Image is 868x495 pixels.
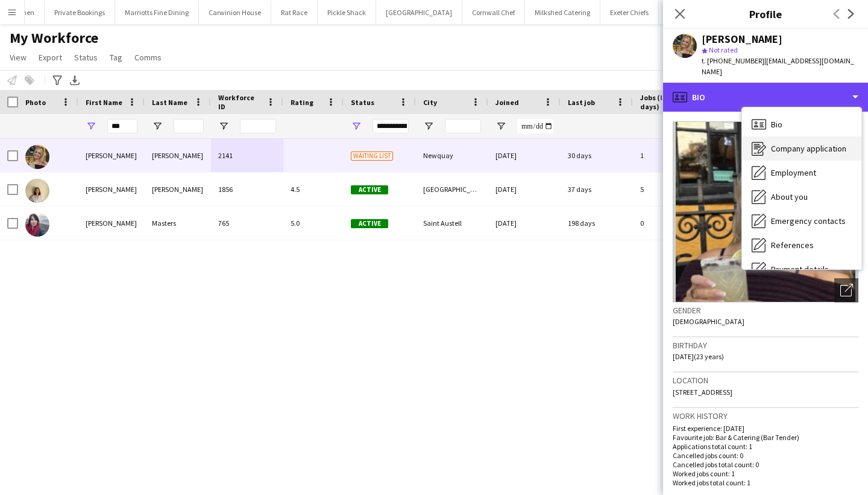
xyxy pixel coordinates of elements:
div: 4.5 [283,173,344,206]
h3: Birthday [673,340,858,351]
div: 5 [633,173,711,206]
h3: Profile [663,6,868,22]
p: Applications total count: 1 [673,442,858,451]
button: Milkshed Catering [525,1,600,24]
div: [PERSON_NAME] [78,139,145,172]
a: Comms [130,49,166,65]
div: Masters [145,206,211,240]
img: Amy Gill [25,145,49,169]
div: References [742,233,861,257]
div: [DATE] [488,139,561,172]
button: Open Filter Menu [423,121,434,132]
div: 0 [633,206,711,240]
span: Status [351,98,374,107]
div: Bio [663,83,868,112]
div: [PERSON_NAME] [145,139,211,172]
span: Emergency contacts [771,216,846,226]
input: City Filter Input [445,119,481,133]
button: Rat Race [271,1,318,24]
button: Open Filter Menu [152,121,163,132]
button: Private Bookings [45,1,115,24]
div: [DATE] [488,206,561,240]
h3: Location [673,375,858,386]
div: Newquay [416,139,488,172]
span: Photo [25,98,46,107]
button: Carwinion House [199,1,271,24]
span: Company application [771,143,846,154]
p: Cancelled jobs count: 0 [673,451,858,460]
button: Pikkle [659,1,697,24]
span: My Workforce [10,29,98,47]
button: Open Filter Menu [218,121,229,132]
span: Bio [771,119,782,130]
input: First Name Filter Input [107,119,137,133]
div: [PERSON_NAME] [78,173,145,206]
img: Amy Masters [25,212,49,237]
p: Worked jobs total count: 1 [673,478,858,487]
span: Joined [495,98,519,107]
button: Exeter Chiefs [600,1,659,24]
span: References [771,240,814,251]
button: Open Filter Menu [86,121,96,132]
span: View [10,52,27,63]
span: Rating [291,98,313,107]
div: [PERSON_NAME] [145,173,211,206]
span: About you [771,191,808,202]
div: Employment [742,161,861,185]
div: 5.0 [283,206,344,240]
a: Tag [105,49,127,65]
input: Last Name Filter Input [174,119,204,133]
span: [DEMOGRAPHIC_DATA] [673,317,744,326]
span: Payment details [771,264,829,275]
div: About you [742,185,861,209]
div: 1 [633,139,711,172]
div: [PERSON_NAME] [78,206,145,240]
a: Export [34,49,67,65]
span: Active [351,185,388,194]
app-action-btn: Export XLSX [68,73,82,88]
img: Amy Johnson [25,179,49,203]
span: [DATE] (23 years) [673,352,724,361]
button: [GEOGRAPHIC_DATA] [376,1,462,24]
button: Cornwall Chef [462,1,525,24]
span: Last job [568,98,595,107]
h3: Gender [673,305,858,316]
button: Open Filter Menu [351,121,362,132]
app-action-btn: Advanced filters [50,73,64,88]
p: Worked jobs count: 1 [673,469,858,478]
p: Favourite job: Bar & Catering (Bar Tender) [673,433,858,442]
span: [STREET_ADDRESS] [673,388,732,397]
div: 2141 [211,139,283,172]
input: Joined Filter Input [517,119,553,133]
span: Status [74,52,98,63]
div: Emergency contacts [742,209,861,233]
span: Employment [771,167,816,178]
span: | [EMAIL_ADDRESS][DOMAIN_NAME] [702,56,854,76]
div: 1856 [211,173,283,206]
div: Saint Austell [416,206,488,240]
div: 198 days [561,206,633,240]
button: Marriotts Fine Dining [115,1,199,24]
a: Status [69,49,102,65]
span: Jobs (last 90 days) [640,93,690,111]
div: [DATE] [488,173,561,206]
div: Open photos pop-in [834,278,858,302]
span: Export [39,52,62,63]
span: Last Name [152,98,187,107]
div: 30 days [561,139,633,172]
div: Company application [742,136,861,161]
div: 37 days [561,173,633,206]
img: Crew avatar or photo [673,121,858,302]
span: Workforce ID [218,93,262,111]
span: City [423,98,437,107]
div: Bio [742,112,861,136]
h3: Work history [673,410,858,421]
button: Open Filter Menu [495,121,506,132]
span: Waiting list [351,152,393,161]
p: Cancelled jobs total count: 0 [673,460,858,469]
button: Pickle Shack [318,1,376,24]
input: Workforce ID Filter Input [240,119,276,133]
span: t. [PHONE_NUMBER] [702,56,764,65]
p: First experience: [DATE] [673,424,858,433]
a: View [5,49,31,65]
